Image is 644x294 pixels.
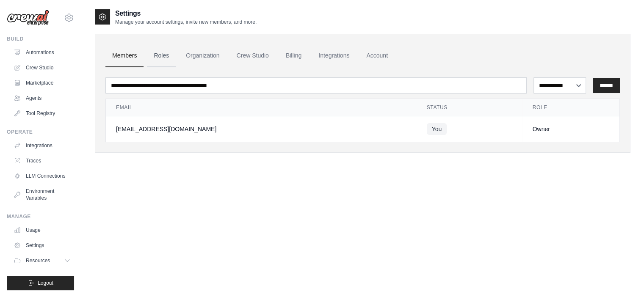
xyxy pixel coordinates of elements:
a: Integrations [312,44,356,67]
a: Account [359,44,395,67]
a: Environment Variables [10,184,74,205]
button: Resources [10,254,74,267]
a: Crew Studio [230,44,276,67]
h2: Settings [115,8,257,19]
a: Tool Registry [10,107,74,120]
a: LLM Connections [10,169,74,183]
a: Settings [10,239,74,252]
a: Crew Studio [10,61,74,74]
div: Manage [7,213,74,220]
div: Owner [533,125,610,133]
a: Automations [10,46,74,59]
div: [EMAIL_ADDRESS][DOMAIN_NAME] [116,125,406,133]
span: You [427,123,447,135]
a: Marketplace [10,76,74,90]
a: Billing [279,44,308,67]
a: Integrations [10,139,74,152]
th: Role [522,99,620,116]
th: Status [417,99,522,116]
div: Build [7,36,74,42]
span: Logout [38,280,53,286]
p: Manage your account settings, invite new members, and more. [115,19,257,25]
span: Resources [26,257,50,264]
a: Members [105,44,144,67]
th: Email [106,99,417,116]
a: Organization [179,44,226,67]
div: Operate [7,129,74,135]
a: Agents [10,91,74,105]
a: Usage [10,223,74,237]
a: Traces [10,154,74,168]
button: Logout [7,276,74,290]
a: Roles [147,44,176,67]
img: Logo [7,10,49,26]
